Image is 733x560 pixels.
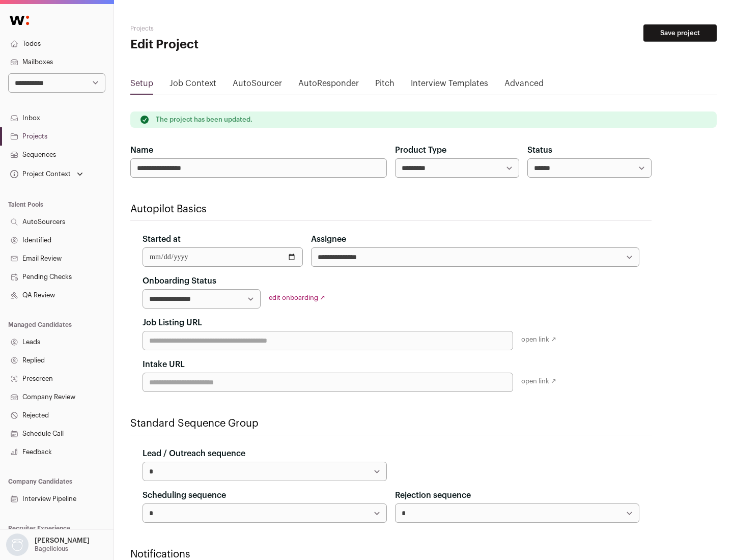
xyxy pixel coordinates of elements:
label: Product Type [395,144,446,156]
div: Project Context [8,170,71,178]
label: Started at [143,233,181,245]
label: Scheduling sequence [143,489,226,501]
h2: Projects [130,24,326,33]
button: Save project [643,24,717,42]
label: Intake URL [143,358,185,371]
h1: Edit Project [130,37,326,53]
label: Status [527,144,552,156]
label: Rejection sequence [395,489,471,501]
a: Job Context [170,77,216,94]
a: edit onboarding ↗ [269,294,325,301]
label: Lead / Outreach sequence [143,447,245,460]
img: nopic.png [6,534,29,556]
h2: Autopilot Basics [130,202,652,216]
label: Assignee [311,233,346,245]
a: AutoResponder [298,77,359,94]
a: Setup [130,77,153,94]
label: Name [130,144,153,156]
button: Open dropdown [8,167,85,181]
label: Job Listing URL [143,317,202,329]
p: Bagelicious [35,545,68,553]
h2: Standard Sequence Group [130,416,652,431]
button: Open dropdown [4,534,92,556]
p: The project has been updated. [156,116,252,124]
p: [PERSON_NAME] [35,537,90,545]
a: AutoSourcer [233,77,282,94]
label: Onboarding Status [143,275,216,287]
a: Pitch [375,77,394,94]
a: Interview Templates [411,77,488,94]
img: Wellfound [4,10,35,31]
a: Advanced [504,77,544,94]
